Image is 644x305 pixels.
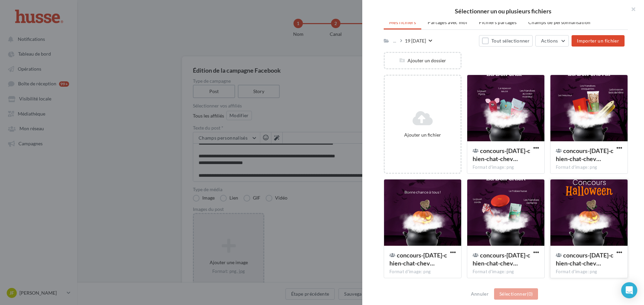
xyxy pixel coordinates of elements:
[389,251,447,267] span: concours-halloween-chien-chat-cheval-husse5
[468,290,491,298] button: Annuler
[556,269,622,275] div: Format d'image: png
[479,35,533,47] button: Tout sélectionner
[556,251,613,267] span: concours-halloween-chien-chat-cheval-husse
[473,147,530,162] span: concours-halloween-chien-chat-cheval-husse3
[473,164,539,170] div: Format d'image: png
[528,19,590,25] span: Champs de personnalisation
[541,38,558,44] span: Actions
[392,36,397,46] div: ...
[556,164,622,170] div: Format d'image: png
[556,147,613,162] span: concours-halloween-chien-chat-cheval-husse4
[428,19,467,25] span: Partagés avec moi
[385,57,461,64] div: Ajouter un dossier
[405,37,426,44] div: 19 [DATE]
[572,35,625,47] button: Importer un fichier
[373,8,633,14] h2: Sélectionner un ou plusieurs fichiers
[479,19,517,25] span: Fichiers partagés
[473,269,539,275] div: Format d'image: png
[387,132,458,138] div: Ajouter un fichier
[527,291,533,297] span: (0)
[389,19,416,25] span: Mes fichiers
[494,288,538,300] button: Sélectionner(0)
[473,251,530,267] span: concours-halloween-chien-chat-cheval-husse2
[535,35,569,47] button: Actions
[621,282,637,298] div: Open Intercom Messenger
[389,269,456,275] div: Format d'image: png
[577,38,619,44] span: Importer un fichier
